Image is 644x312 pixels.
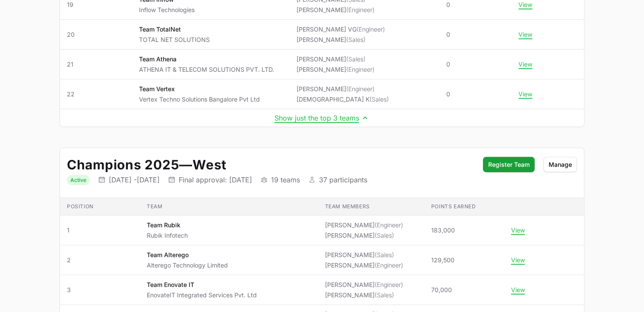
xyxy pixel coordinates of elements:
li: [PERSON_NAME] [325,251,403,259]
p: 37 participants [319,175,367,184]
button: View [511,226,525,234]
p: EnovateIT Integrated Services Pvt. Ltd [147,291,257,299]
p: Team Alterego [147,251,228,259]
p: Team TotalNet [139,25,210,34]
p: Alterego Technology Limited [147,261,228,270]
span: (Sales) [346,36,366,43]
button: Register Team [483,157,535,172]
span: 21 [67,60,125,69]
span: (Engineer) [346,6,375,13]
span: (Sales) [369,96,389,103]
p: Team Enovate IT [147,280,257,289]
span: (Engineer) [375,261,403,269]
span: Manage [549,159,572,170]
p: Final approval: [DATE] [179,175,252,184]
p: 19 teams [271,175,300,184]
span: 129,500 [431,256,455,264]
p: Team Rubik [147,221,188,229]
span: 1 [67,226,133,235]
li: [PERSON_NAME] [297,85,389,93]
p: [DATE] - [DATE] [109,175,160,184]
button: Show just the top 3 teams [275,114,369,122]
span: Register Team [488,159,530,170]
p: Team Athena [139,55,274,64]
span: (Engineer) [375,221,403,229]
th: Points earned [424,198,504,216]
li: [PERSON_NAME] [297,55,375,64]
h2: Champions 2025 West [67,157,474,172]
p: Team Vertex [139,85,260,93]
p: Inflow Technologies [139,6,195,14]
li: [PERSON_NAME] [325,280,403,289]
li: [PERSON_NAME] [297,65,375,74]
span: 0 [446,90,450,99]
button: View [511,286,525,294]
li: [PERSON_NAME] [325,261,403,270]
li: [DEMOGRAPHIC_DATA] K [297,95,389,104]
span: 0 [446,30,450,39]
span: 0 [446,0,450,9]
span: (Sales) [346,55,366,63]
span: (Engineer) [357,25,385,33]
li: [PERSON_NAME] [325,291,403,299]
p: TOTAL NET SOLUTIONS [139,35,210,44]
li: [PERSON_NAME] [325,221,403,229]
span: 0 [446,60,450,69]
span: (Sales) [375,251,394,258]
th: Team members [318,198,424,216]
span: (Engineer) [375,281,403,288]
th: Position [60,198,140,216]
button: View [519,60,533,68]
button: View [511,256,525,264]
span: 3 [67,286,133,294]
li: [PERSON_NAME] [297,6,375,14]
button: Manage [543,157,577,172]
span: 19 [67,0,125,9]
p: ATHENA IT & TELECOM SOLUTIONS PVT. LTD. [139,65,274,74]
span: 183,000 [431,226,455,235]
span: — [180,157,193,172]
p: Rubik Infotech [147,231,188,240]
span: (Engineer) [346,66,375,73]
span: 2 [67,256,133,264]
li: [PERSON_NAME] [297,35,385,44]
p: Vertex Techno Solutions Bangalore Pvt Ltd [139,95,260,104]
span: 20 [67,30,125,39]
button: View [519,1,533,9]
span: (Sales) [375,291,394,299]
th: Team [140,198,318,216]
span: (Engineer) [346,85,375,92]
button: View [519,31,533,38]
button: View [519,90,533,98]
li: [PERSON_NAME] VG [297,25,385,34]
span: 70,000 [431,286,452,294]
span: (Sales) [375,232,394,239]
span: 22 [67,90,125,99]
li: [PERSON_NAME] [325,231,403,240]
